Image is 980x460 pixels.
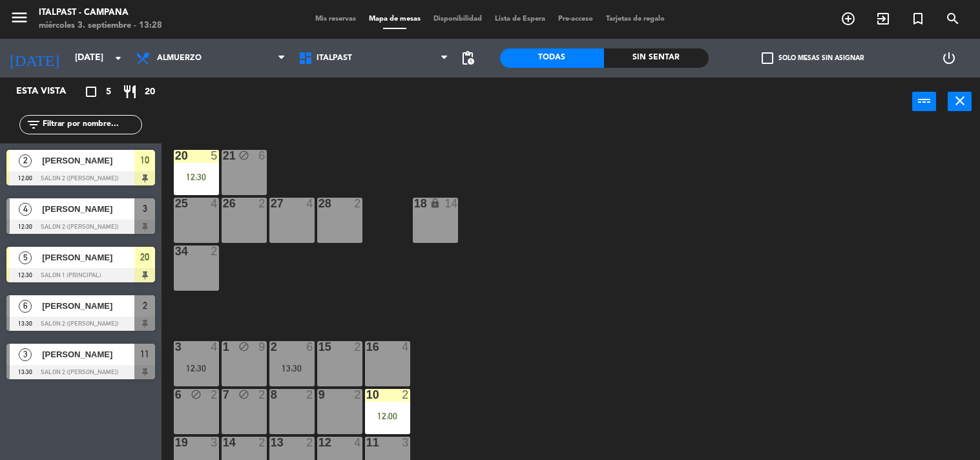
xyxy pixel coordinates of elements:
[6,84,93,99] div: Esta vista
[366,389,367,401] div: 10
[365,412,410,421] div: 12:00
[10,8,29,32] button: menu
[175,437,176,448] div: 19
[306,437,314,448] div: 2
[354,198,362,209] div: 2
[604,48,709,68] div: Sin sentar
[42,202,134,216] span: [PERSON_NAME]
[140,152,149,168] span: 10
[41,118,141,132] input: Filtrar por nombre...
[143,201,147,216] span: 3
[599,16,671,23] span: Tarjetas de regalo
[402,389,410,401] div: 2
[354,389,362,401] div: 2
[258,150,266,162] div: 6
[211,198,218,209] div: 4
[211,150,218,162] div: 5
[941,50,957,66] i: power_settings_new
[174,364,219,373] div: 12:30
[211,246,218,257] div: 2
[366,437,367,448] div: 11
[910,11,926,26] i: turned_in_not
[258,198,266,209] div: 2
[271,198,271,209] div: 27
[106,85,111,99] span: 5
[174,172,219,182] div: 12:30
[269,364,315,373] div: 13:30
[175,389,176,401] div: 6
[42,299,134,313] span: [PERSON_NAME]
[175,246,176,257] div: 34
[402,437,410,448] div: 3
[952,93,968,109] i: close
[309,16,362,23] span: Mis reservas
[211,341,218,353] div: 4
[552,16,599,23] span: Pre-acceso
[460,50,475,66] span: pending_actions
[875,11,891,26] i: exit_to_app
[143,298,147,313] span: 2
[306,389,314,401] div: 2
[122,84,138,99] i: restaurant
[354,437,362,448] div: 4
[140,249,149,265] span: 20
[306,198,314,209] div: 4
[19,348,32,361] span: 3
[366,341,367,353] div: 16
[912,92,936,111] button: power_input
[175,198,176,209] div: 25
[191,389,202,400] i: block
[83,84,99,99] i: crop_square
[306,341,314,353] div: 6
[157,54,202,63] span: Almuerzo
[19,154,32,167] span: 2
[318,198,319,209] div: 28
[258,341,266,353] div: 9
[318,389,319,401] div: 9
[110,50,126,66] i: arrow_drop_down
[238,150,249,161] i: block
[402,341,410,353] div: 4
[10,8,29,27] i: menu
[362,16,427,23] span: Mapa de mesas
[945,11,961,26] i: search
[354,341,362,353] div: 2
[271,341,271,353] div: 2
[318,341,319,353] div: 15
[430,198,441,209] i: lock
[211,437,218,448] div: 3
[271,389,271,401] div: 8
[414,198,415,209] div: 18
[19,251,32,264] span: 5
[19,203,32,216] span: 4
[19,300,32,313] span: 6
[488,16,552,23] span: Lista de Espera
[39,6,162,19] div: Italpast - Campana
[917,93,932,109] i: power_input
[140,346,149,362] span: 11
[238,389,249,400] i: block
[26,117,41,132] i: filter_list
[145,85,155,99] span: 20
[500,48,605,68] div: Todas
[948,92,972,111] button: close
[318,437,319,448] div: 12
[175,341,176,353] div: 3
[317,54,352,63] span: Italpast
[42,348,134,361] span: [PERSON_NAME]
[427,16,488,23] span: Disponibilidad
[42,154,134,167] span: [PERSON_NAME]
[762,52,773,64] span: check_box_outline_blank
[211,389,218,401] div: 2
[258,389,266,401] div: 2
[175,150,176,162] div: 20
[444,198,457,209] div: 14
[238,341,249,352] i: block
[271,437,271,448] div: 13
[762,52,864,64] label: Solo mesas sin asignar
